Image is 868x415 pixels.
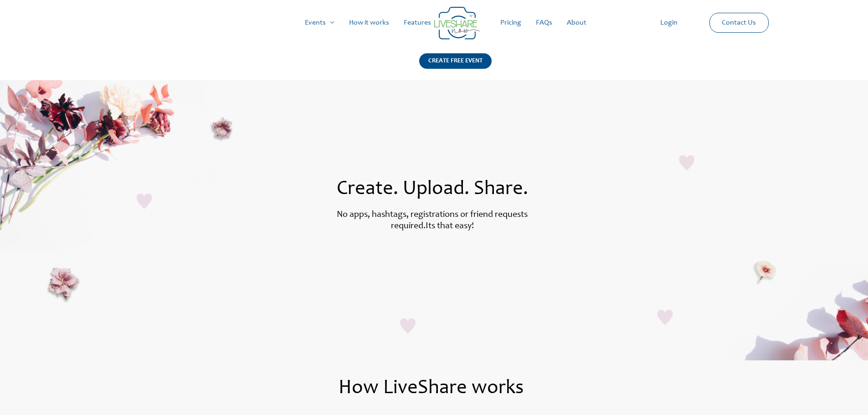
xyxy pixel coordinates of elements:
[419,53,492,80] a: CREATE FREE EVENT
[714,13,763,32] a: Contact Us
[493,8,529,37] a: Pricing
[426,222,474,231] label: Its that easy!
[396,8,438,37] a: Features
[419,53,492,69] div: CREATE FREE EVENT
[92,379,771,399] h1: How LiveShare works
[337,179,528,200] span: Create. Upload. Share.
[16,8,852,37] nav: Site Navigation
[434,7,480,40] img: Group 14 | Live Photo Slideshow for Events | Create Free Events Album for Any Occasion
[529,8,560,37] a: FAQs
[298,8,342,37] a: Events
[337,210,528,231] label: No apps, hashtags, registrations or friend requests required.
[342,8,396,37] a: How it works
[653,8,685,37] a: Login
[560,8,594,37] a: About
